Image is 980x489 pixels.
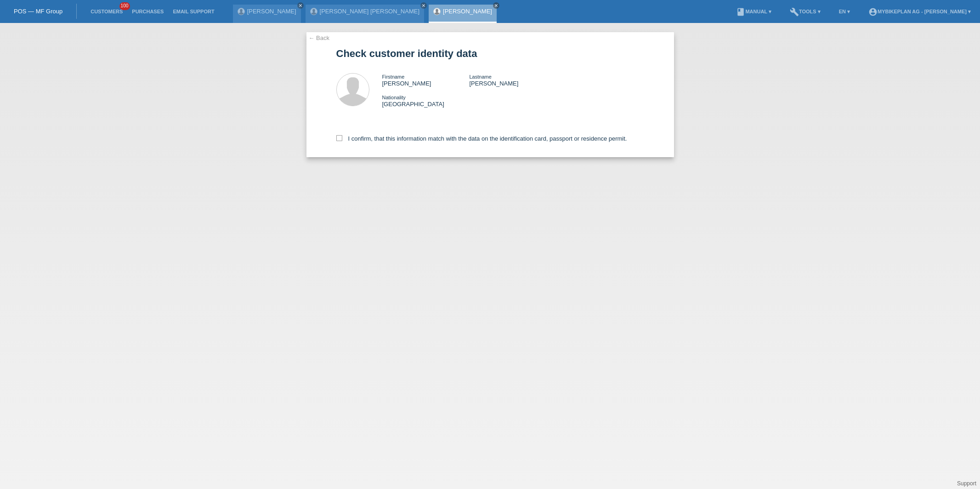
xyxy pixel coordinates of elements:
[382,74,405,80] span: Firstname
[469,73,556,87] div: [PERSON_NAME]
[421,3,426,8] i: close
[790,7,799,17] i: build
[382,73,470,87] div: [PERSON_NAME]
[469,74,491,80] span: Lastname
[86,9,127,14] a: Customers
[168,9,219,14] a: Email Support
[298,3,303,8] i: close
[336,48,644,59] h1: Check customer identity data
[731,9,776,14] a: bookManual ▾
[127,9,168,14] a: Purchases
[336,135,627,142] label: I confirm, that this information match with the data on the identification card, passport or resi...
[420,2,427,9] a: close
[382,94,470,108] div: [GEOGRAPHIC_DATA]
[834,9,855,14] a: EN ▾
[297,2,304,9] a: close
[957,480,976,487] a: Support
[14,8,62,15] a: POS — MF Group
[493,2,499,9] a: close
[247,8,296,15] a: [PERSON_NAME]
[785,9,825,14] a: buildTools ▾
[868,7,878,17] i: account_circle
[119,2,130,10] span: 100
[736,7,745,17] i: book
[382,95,406,100] span: Nationality
[864,9,975,14] a: account_circleMybikeplan AG - [PERSON_NAME] ▾
[494,3,498,8] i: close
[443,8,492,15] a: [PERSON_NAME]
[320,8,419,15] a: [PERSON_NAME] [PERSON_NAME]
[309,34,330,41] a: ← Back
